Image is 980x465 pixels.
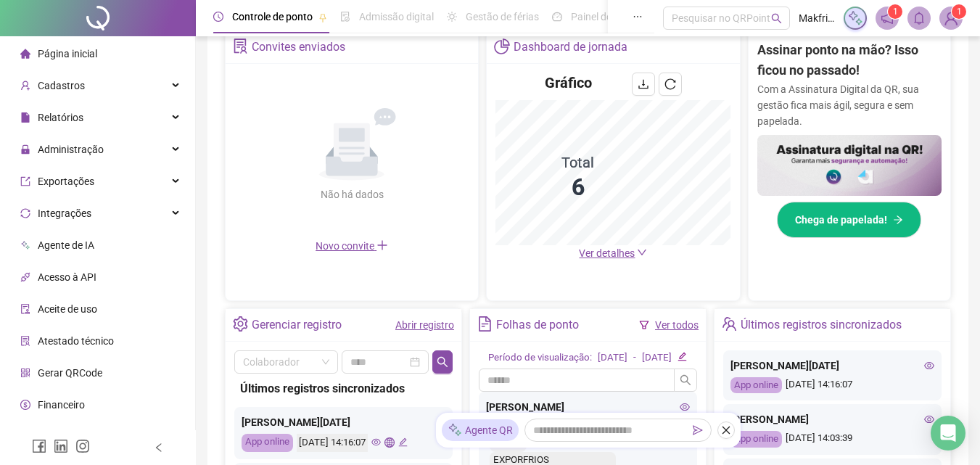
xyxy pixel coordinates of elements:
[952,4,966,19] sup: Atualize o seu contato no menu Meus Dados
[38,80,85,91] span: Cadastros
[38,303,97,315] span: Aceite de uso
[730,411,934,427] div: [PERSON_NAME]
[38,367,102,379] span: Gerar QRCode
[38,271,96,283] span: Acesso à API
[447,12,457,22] span: sun
[931,416,965,450] div: Open Intercom Messenger
[233,38,248,54] span: solution
[376,239,388,251] span: plus
[20,304,30,314] span: audit
[633,12,643,22] span: ellipsis
[20,272,30,282] span: api
[799,10,835,26] span: Makfrios
[496,313,579,337] div: Folhas de ponto
[639,320,649,330] span: filter
[38,144,104,155] span: Administração
[154,443,164,453] span: left
[38,207,91,219] span: Integrações
[757,135,942,197] img: banner%2F02c71560-61a6-44d4-94b9-c8ab97240462.png
[722,316,737,332] span: team
[757,40,942,81] h2: Assinar ponto na mão? Isso ficou no passado!
[252,35,345,59] div: Convites enviados
[888,4,902,19] sup: 1
[318,13,327,22] span: pushpin
[633,350,636,366] div: -
[757,81,942,129] p: Com a Assinatura Digital da QR, sua gestão fica mais ágil, segura e sem papelada.
[579,247,635,259] span: Ver detalhes
[442,419,519,441] div: Agente QR
[20,368,30,378] span: qrcode
[20,176,30,186] span: export
[847,10,863,26] img: sparkle-icon.fc2bf0ac1784a2077858766a79e2daf3.svg
[38,335,114,347] span: Atestado técnico
[340,12,350,22] span: file-done
[242,434,293,452] div: App online
[38,48,97,59] span: Página inicial
[655,319,699,331] a: Ver todos
[488,350,592,366] div: Período de visualização:
[437,356,448,368] span: search
[494,38,509,54] span: pie-chart
[20,400,30,410] span: dollar
[571,11,627,22] span: Painel do DP
[20,336,30,346] span: solution
[721,425,731,435] span: close
[893,215,903,225] span: arrow-right
[598,350,627,366] div: [DATE]
[514,35,627,59] div: Dashboard de jornada
[579,247,647,259] a: Ver detalhes down
[297,434,368,452] div: [DATE] 14:16:07
[448,423,462,438] img: sparkle-icon.fc2bf0ac1784a2077858766a79e2daf3.svg
[552,12,562,22] span: dashboard
[398,437,408,447] span: edit
[741,313,902,337] div: Últimos registros sincronizados
[54,439,68,453] span: linkedin
[913,12,926,25] span: bell
[924,361,934,371] span: eye
[730,431,782,448] div: App online
[680,374,691,386] span: search
[637,247,647,258] span: down
[730,377,934,394] div: [DATE] 14:16:07
[213,12,223,22] span: clock-circle
[395,319,454,331] a: Abrir registro
[20,49,30,59] span: home
[20,144,30,155] span: lock
[730,358,934,374] div: [PERSON_NAME][DATE]
[730,377,782,394] div: App online
[466,11,539,22] span: Gestão de férias
[642,350,672,366] div: [DATE]
[795,212,887,228] span: Chega de papelada!
[32,439,46,453] span: facebook
[316,240,388,252] span: Novo convite
[38,176,94,187] span: Exportações
[638,78,649,90] span: download
[940,7,962,29] img: 54212
[664,78,676,90] span: reload
[680,402,690,412] span: eye
[242,414,445,430] div: [PERSON_NAME][DATE]
[678,352,687,361] span: edit
[893,7,898,17] span: 1
[38,239,94,251] span: Agente de IA
[693,425,703,435] span: send
[771,13,782,24] span: search
[232,11,313,22] span: Controle de ponto
[777,202,921,238] button: Chega de papelada!
[38,399,85,411] span: Financeiro
[486,399,690,415] div: [PERSON_NAME]
[359,11,434,22] span: Admissão digital
[20,81,30,91] span: user-add
[233,316,248,332] span: setting
[75,439,90,453] span: instagram
[240,379,447,398] div: Últimos registros sincronizados
[924,414,934,424] span: eye
[730,431,934,448] div: [DATE] 14:03:39
[545,73,592,93] h4: Gráfico
[384,437,394,447] span: global
[38,112,83,123] span: Relatórios
[477,316,493,332] span: file-text
[20,112,30,123] span: file
[285,186,419,202] div: Não há dados
[881,12,894,25] span: notification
